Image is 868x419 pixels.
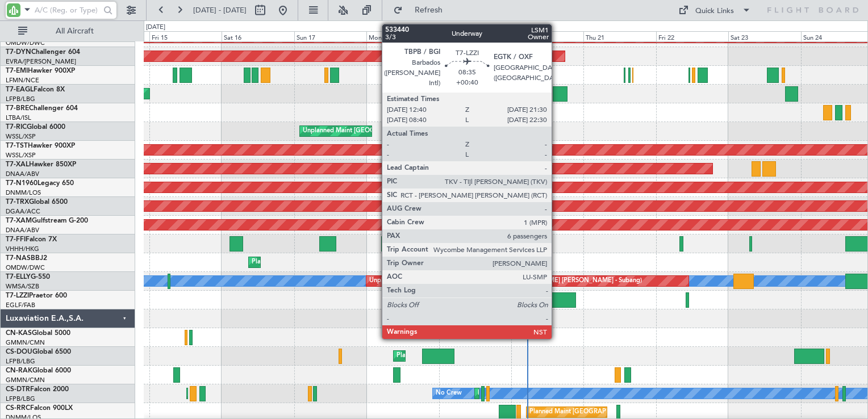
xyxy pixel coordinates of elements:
a: T7-RICGlobal 6000 [6,124,65,131]
a: EGLF/FAB [6,301,35,309]
a: T7-DYNChallenger 604 [6,49,80,56]
span: T7-TST [6,143,28,149]
div: Unplanned Maint [GEOGRAPHIC_DATA] (Sultan [PERSON_NAME] [PERSON_NAME] - Subang) [369,273,642,290]
span: T7-DYN [6,49,31,56]
a: T7-BREChallenger 604 [6,105,78,112]
input: A/C (Reg. or Type) [35,2,100,19]
a: VHHH/HKG [6,245,39,253]
a: CS-DOUGlobal 6500 [6,349,71,355]
a: DNMM/LOS [6,188,41,197]
div: Planned Maint Sofia [478,385,536,402]
div: Planned Maint Abuja ([PERSON_NAME] Intl) [252,254,379,271]
div: Mon 18 [366,31,439,41]
a: CN-RAKGlobal 6000 [6,367,71,374]
a: WMSA/SZB [6,282,39,291]
span: All Aircraft [30,27,120,35]
a: LFPB/LBG [6,357,35,366]
a: T7-ELLYG-550 [6,274,50,280]
a: WSSL/XSP [6,151,36,160]
span: CN-KAS [6,330,32,337]
div: [DATE] [146,23,165,32]
div: Fri 22 [656,31,728,41]
a: LTBA/ISL [6,114,31,122]
button: Refresh [388,1,456,19]
a: T7-XAMGulfstream G-200 [6,217,88,224]
a: T7-LZZIPraetor 600 [6,292,67,299]
span: T7-EAGL [6,86,34,93]
span: T7-XAL [6,161,29,168]
button: All Aircraft [12,22,123,40]
span: CS-RRC [6,405,30,412]
a: T7-NASBBJ2 [6,255,47,262]
a: WSSL/XSP [6,132,36,141]
a: LFMN/NCE [6,76,39,85]
div: Sat 16 [222,31,294,41]
a: LFPB/LBG [6,95,35,103]
div: Quick Links [695,6,734,17]
div: Sat 23 [728,31,800,41]
div: Fri 15 [149,31,222,41]
span: CN-RAK [6,367,32,374]
span: T7-LZZI [6,292,29,299]
div: Sun 17 [294,31,366,41]
a: T7-N1960Legacy 650 [6,180,74,187]
span: T7-NAS [6,255,31,262]
a: GMMN/CMN [6,338,45,347]
div: Tue 19 [439,31,511,41]
a: T7-TRXGlobal 6500 [6,199,68,206]
a: T7-XALHawker 850XP [6,161,76,168]
a: T7-EAGLFalcon 8X [6,86,65,93]
div: Planned Maint [GEOGRAPHIC_DATA] ([GEOGRAPHIC_DATA]) [397,347,575,364]
span: CS-DTR [6,386,30,393]
span: CS-DOU [6,349,32,355]
a: DNAA/ABV [6,170,39,178]
button: Quick Links [673,1,757,19]
span: T7-TRX [6,199,29,206]
div: Wed 20 [511,31,583,41]
div: Thu 21 [583,31,656,41]
a: CN-KASGlobal 5000 [6,330,70,337]
span: T7-N1960 [6,180,37,187]
a: OMDW/DWC [6,39,45,47]
a: T7-FFIFalcon 7X [6,236,57,243]
span: [DATE] - [DATE] [193,5,247,15]
a: T7-EMIHawker 900XP [6,68,75,74]
span: T7-EMI [6,68,28,74]
a: CS-RRCFalcon 900LX [6,405,73,412]
span: T7-XAM [6,217,32,224]
span: T7-ELLY [6,274,31,280]
a: GMMN/CMN [6,376,45,384]
a: T7-TSTHawker 900XP [6,143,75,149]
a: LFPB/LBG [6,395,35,403]
div: Unplanned Maint [GEOGRAPHIC_DATA] (Seletar) [303,123,444,140]
span: T7-RIC [6,124,27,131]
span: T7-FFI [6,236,26,243]
div: No Crew [436,385,462,402]
a: CS-DTRFalcon 2000 [6,386,69,393]
span: T7-BRE [6,105,29,112]
a: OMDW/DWC [6,263,45,272]
span: Refresh [405,6,453,14]
a: EVRA/[PERSON_NAME] [6,57,76,66]
a: DGAA/ACC [6,207,40,216]
a: DNAA/ABV [6,226,39,234]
